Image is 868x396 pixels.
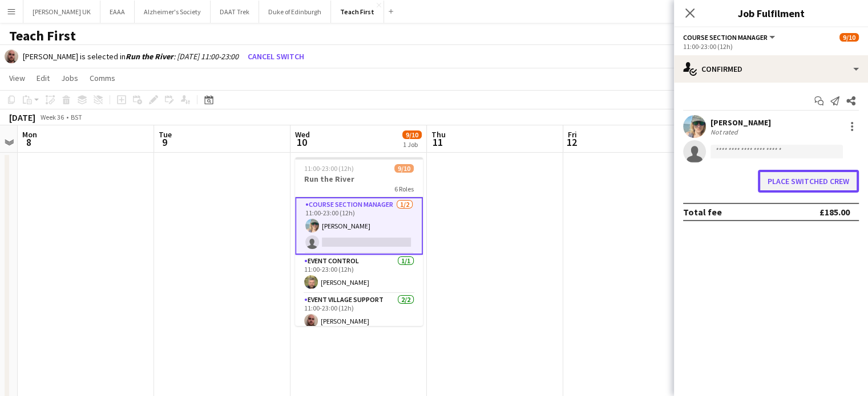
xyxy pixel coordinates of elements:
[430,136,446,149] span: 11
[32,71,54,85] a: Edit
[243,47,309,66] button: Cancel switch
[295,174,423,184] h3: Run the River
[394,185,414,193] span: 6 Roles
[37,73,50,83] span: Edit
[295,129,310,140] span: Wed
[674,55,868,83] div: Confirmed
[126,51,239,62] i: : [DATE] 11:00-23:00
[259,1,331,23] button: Duke of Edinburgh
[295,255,423,293] app-card-role: Event Control1/111:00-23:00 (12h)[PERSON_NAME]
[402,130,422,139] span: 9/10
[71,113,82,121] div: BST
[431,129,446,140] span: Thu
[295,197,423,255] app-card-role: Course Section Manager1/211:00-23:00 (12h)[PERSON_NAME]
[159,129,172,140] span: Tue
[9,112,35,123] div: [DATE]
[157,136,172,149] span: 9
[568,129,577,140] span: Fri
[331,1,384,23] button: Teach First
[5,71,30,85] a: View
[9,73,25,83] span: View
[21,136,37,149] span: 8
[758,170,859,193] button: Place switched crew
[566,136,577,149] span: 12
[819,206,850,218] div: £185.00
[85,71,120,85] a: Comms
[135,1,211,23] button: Alzheimer's Society
[683,33,768,42] span: Course Section Manager
[38,113,66,121] span: Week 36
[23,51,239,62] div: [PERSON_NAME] is selected in
[710,117,771,128] div: [PERSON_NAME]
[403,140,421,149] div: 1 Job
[304,164,354,173] span: 11:00-23:00 (12h)
[22,129,37,140] span: Mon
[56,71,83,85] a: Jobs
[683,33,777,42] button: Course Section Manager
[100,1,135,23] button: EAAA
[23,1,100,23] button: [PERSON_NAME] UK
[126,51,173,62] b: Run the River
[61,73,78,83] span: Jobs
[9,27,76,44] h1: Teach First
[394,164,414,173] span: 9/10
[293,136,310,149] span: 10
[211,1,259,23] button: DAAT Trek
[683,42,859,51] div: 11:00-23:00 (12h)
[295,157,423,326] app-job-card: 11:00-23:00 (12h)9/10Run the River6 RolesCourse Section Manager1/211:00-23:00 (12h)[PERSON_NAME] ...
[683,206,722,218] div: Total fee
[839,33,859,42] span: 9/10
[674,6,868,21] h3: Job Fulfilment
[710,128,740,136] div: Not rated
[90,73,115,83] span: Comms
[295,293,423,349] app-card-role: Event Village Support2/211:00-23:00 (12h)[PERSON_NAME]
